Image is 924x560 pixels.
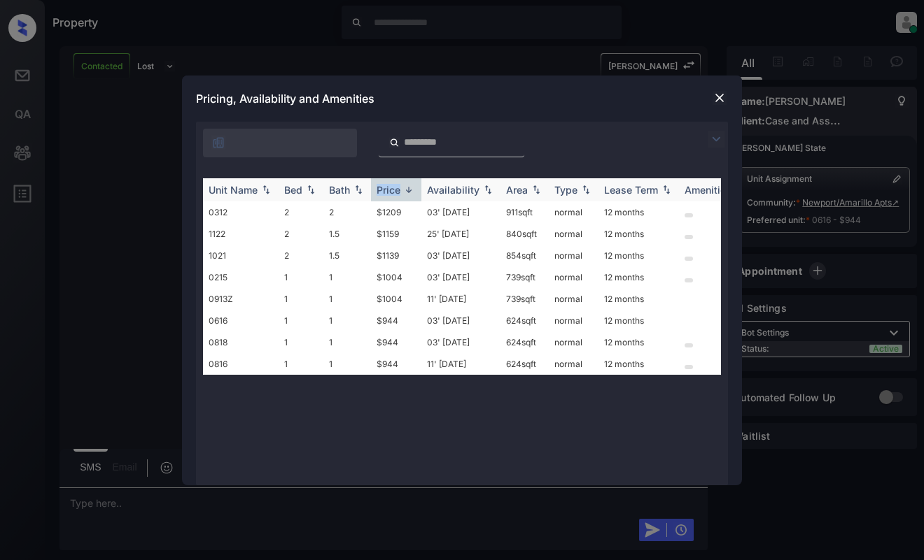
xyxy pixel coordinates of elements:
img: sorting [481,185,495,194]
td: normal [549,310,598,331]
td: 12 months [598,353,679,375]
div: Pricing, Availability and Amenities [182,76,742,122]
td: 1 [279,266,323,288]
td: 0816 [203,353,279,375]
td: 624 sqft [500,331,549,353]
td: normal [549,288,598,310]
td: $1004 [371,266,421,288]
img: sorting [304,185,318,194]
td: normal [549,331,598,353]
td: normal [549,353,598,375]
td: $1209 [371,201,421,223]
td: 1.5 [323,245,371,266]
td: 1 [279,353,323,375]
td: $944 [371,331,421,353]
td: 0616 [203,310,279,331]
td: 1 [323,331,371,353]
td: $944 [371,310,421,331]
td: normal [549,245,598,266]
td: normal [549,201,598,223]
td: 911 sqft [500,201,549,223]
td: $944 [371,353,421,375]
td: 1 [323,288,371,310]
img: icon-zuma [211,136,225,150]
td: 12 months [598,331,679,353]
td: 2 [279,201,323,223]
td: 12 months [598,201,679,223]
img: icon-zuma [389,136,400,149]
div: Availability [427,184,479,196]
td: 25' [DATE] [421,223,500,245]
td: 1.5 [323,223,371,245]
td: 03' [DATE] [421,310,500,331]
td: 0818 [203,331,279,353]
td: $1004 [371,288,421,310]
td: 12 months [598,245,679,266]
img: sorting [529,185,543,194]
td: 1 [279,288,323,310]
img: sorting [402,185,416,195]
img: close [713,91,727,105]
td: 0312 [203,201,279,223]
td: 11' [DATE] [421,353,500,375]
td: 0215 [203,266,279,288]
td: 03' [DATE] [421,266,500,288]
img: sorting [579,185,593,194]
div: Unit Name [209,184,258,196]
td: 1 [279,331,323,353]
td: 1 [323,310,371,331]
td: 03' [DATE] [421,245,500,266]
td: normal [549,266,598,288]
td: 1 [323,266,371,288]
img: sorting [259,185,273,194]
td: 03' [DATE] [421,331,500,353]
td: 12 months [598,223,679,245]
td: 1122 [203,223,279,245]
td: normal [549,223,598,245]
td: 739 sqft [500,288,549,310]
img: sorting [351,185,365,194]
td: 624 sqft [500,353,549,375]
td: $1159 [371,223,421,245]
div: Bed [284,184,302,196]
img: icon-zuma [708,131,724,148]
div: Area [506,184,528,196]
td: 854 sqft [500,245,549,266]
td: 2 [279,223,323,245]
td: 1021 [203,245,279,266]
td: 2 [323,201,371,223]
div: Amenities [685,184,731,196]
div: Lease Term [604,184,658,196]
img: sorting [659,185,673,194]
td: 1 [279,310,323,331]
td: 11' [DATE] [421,288,500,310]
td: 03' [DATE] [421,201,500,223]
div: Bath [329,184,350,196]
td: 840 sqft [500,223,549,245]
td: 12 months [598,310,679,331]
td: $1139 [371,245,421,266]
td: 739 sqft [500,266,549,288]
td: 2 [279,245,323,266]
td: 0913Z [203,288,279,310]
div: Type [554,184,577,196]
td: 1 [323,353,371,375]
td: 624 sqft [500,310,549,331]
td: 12 months [598,266,679,288]
td: 12 months [598,288,679,310]
div: Price [377,184,400,196]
